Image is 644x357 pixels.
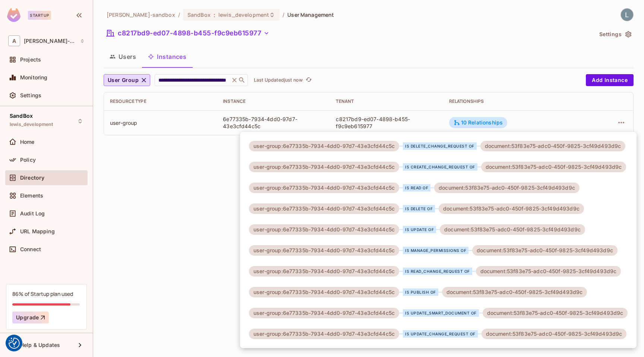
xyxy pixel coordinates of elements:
[249,308,399,318] div: user-group:6e77335b-7934-4dd0-97d7-43e3cfd44c5c
[439,203,584,214] div: document:53f83e75-adc0-450f-9825-3cf49d493d9c
[249,287,399,297] div: user-group:6e77335b-7934-4dd0-97d7-43e3cfd44c5c
[482,329,627,339] div: document:53f83e75-adc0-450f-9825-3cf49d493d9c
[403,247,468,254] div: is manage_permissions of
[403,268,472,275] div: is read_change_request of
[480,141,626,151] div: document:53f83e75-adc0-450f-9825-3cf49d493d9c
[434,183,580,193] div: document:53f83e75-adc0-450f-9825-3cf49d493d9c
[249,183,399,193] div: user-group:6e77335b-7934-4dd0-97d7-43e3cfd44c5c
[403,205,435,212] div: is delete of
[249,224,399,235] div: user-group:6e77335b-7934-4dd0-97d7-43e3cfd44c5c
[403,309,479,317] div: is update_smart_document of
[249,162,399,172] div: user-group:6e77335b-7934-4dd0-97d7-43e3cfd44c5c
[249,266,399,277] div: user-group:6e77335b-7934-4dd0-97d7-43e3cfd44c5c
[442,287,587,297] div: document:53f83e75-adc0-450f-9825-3cf49d493d9c
[403,288,438,296] div: is publish of
[472,245,618,256] div: document:53f83e75-adc0-450f-9825-3cf49d493d9c
[249,203,399,214] div: user-group:6e77335b-7934-4dd0-97d7-43e3cfd44c5c
[403,330,478,338] div: is update_change_request of
[249,245,399,256] div: user-group:6e77335b-7934-4dd0-97d7-43e3cfd44c5c
[9,338,20,349] button: Consent Preferences
[476,266,621,277] div: document:53f83e75-adc0-450f-9825-3cf49d493d9c
[483,308,628,318] div: document:53f83e75-adc0-450f-9825-3cf49d493d9c
[403,184,430,192] div: is read of
[403,163,477,171] div: is create_change_request of
[403,226,436,233] div: is update of
[440,224,585,235] div: document:53f83e75-adc0-450f-9825-3cf49d493d9c
[403,142,477,150] div: is delete_change_request of
[481,162,626,172] div: document:53f83e75-adc0-450f-9825-3cf49d493d9c
[249,329,399,339] div: user-group:6e77335b-7934-4dd0-97d7-43e3cfd44c5c
[9,338,20,349] img: Revisit consent button
[249,141,399,151] div: user-group:6e77335b-7934-4dd0-97d7-43e3cfd44c5c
